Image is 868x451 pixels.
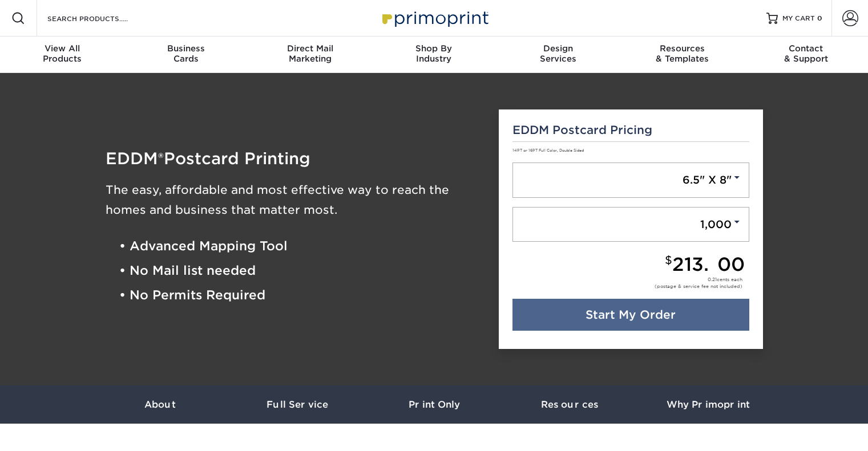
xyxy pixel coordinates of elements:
img: Primoprint [377,6,491,30]
a: 6.5" X 8" [512,162,749,198]
div: Cards [124,43,248,64]
span: Contact [744,43,868,54]
small: 14PT or 16PT Full Color, Double Sided [512,148,584,153]
span: 213.00 [672,253,745,275]
span: Business [124,43,248,54]
span: MY CART [782,14,815,23]
div: Industry [372,43,496,64]
h1: EDDM Postcard Printing [106,151,482,166]
li: • No Mail list needed [119,258,482,283]
h3: About [92,399,229,410]
input: SEARCH PRODUCTS..... [46,11,158,25]
h3: Resources [503,399,640,410]
a: About [92,385,229,424]
span: Shop By [372,43,496,54]
div: & Support [744,43,868,64]
li: • No Permits Required [119,283,482,308]
span: ® [158,150,164,166]
h5: EDDM Postcard Pricing [512,123,749,137]
a: Resources [503,385,640,424]
small: $ [665,254,672,267]
a: DesignServices [496,36,620,73]
span: Direct Mail [248,43,372,54]
li: • Advanced Mapping Tool [119,234,482,258]
div: cents each (postage & service fee not included) [655,276,742,290]
a: Shop ByIndustry [372,36,496,73]
span: 0.21 [708,277,717,282]
span: Resources [620,43,744,54]
span: Design [496,43,620,54]
h3: Why Primoprint [640,399,777,410]
a: Print Only [366,385,503,424]
a: BusinessCards [124,36,248,73]
div: Marketing [248,43,372,64]
span: 0 [817,14,822,22]
a: Resources& Templates [620,36,744,73]
a: 1,000 [512,207,749,242]
a: Why Primoprint [640,385,777,424]
div: Services [496,43,620,64]
a: Direct MailMarketing [248,36,372,73]
a: Start My Order [512,299,749,331]
h3: Full Service [229,399,366,410]
a: Contact& Support [744,36,868,73]
h3: Print Only [366,399,503,410]
a: Full Service [229,385,366,424]
h3: The easy, affordable and most effective way to reach the homes and business that matter most. [106,180,482,220]
div: & Templates [620,43,744,64]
